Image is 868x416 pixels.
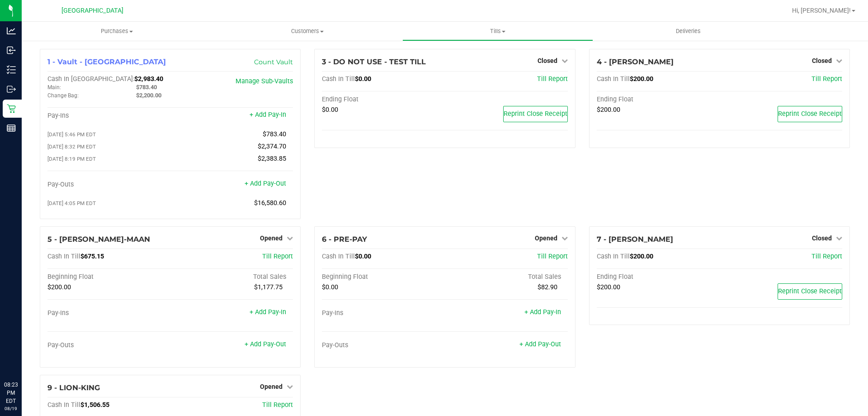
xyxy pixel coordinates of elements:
span: 5 - [PERSON_NAME]-MAAN [47,235,150,244]
button: Reprint Close Receipt [778,106,842,122]
span: [DATE] 4:05 PM EDT [47,200,96,206]
a: Till Report [811,75,842,83]
span: [DATE] 8:19 PM EDT [47,156,96,162]
a: Count Vault [254,58,293,66]
span: Cash In Till [47,253,80,260]
a: + Add Pay-In [524,308,561,316]
a: + Add Pay-In [250,111,286,119]
span: $2,200.00 [136,92,161,99]
span: 3 - DO NOT USE - TEST TILL [322,57,426,66]
div: Pay-Outs [47,341,170,349]
span: $783.40 [136,84,157,91]
span: Customers [212,27,402,35]
div: Ending Float [597,96,720,104]
span: [GEOGRAPHIC_DATA] [61,7,123,14]
div: Total Sales [170,273,293,281]
a: Purchases [22,22,212,41]
span: Opened [535,234,557,242]
a: Till Report [537,75,568,83]
span: Closed [812,234,832,242]
span: $0.00 [355,75,371,83]
div: Pay-Outs [47,181,170,189]
span: Cash In Till [322,75,355,83]
inline-svg: Outbound [7,85,16,94]
span: $2,383.85 [258,155,286,163]
span: $1,506.55 [80,401,109,409]
div: Total Sales [445,273,568,281]
a: + Add Pay-Out [245,180,286,187]
span: $0.00 [355,253,371,260]
span: Hi, [PERSON_NAME]! [792,7,851,14]
div: Beginning Float [322,273,445,281]
inline-svg: Analytics [7,26,16,35]
span: 9 - LION-KING [47,383,100,392]
a: Till Report [262,401,293,409]
span: [DATE] 8:32 PM EDT [47,143,96,150]
span: Reprint Close Receipt [778,110,842,118]
span: Tills [403,27,592,35]
span: $0.00 [322,106,338,114]
span: 1 - Vault - [GEOGRAPHIC_DATA] [47,57,166,66]
a: + Add Pay-Out [245,340,286,348]
span: Change Bag: [47,92,79,99]
span: $2,983.40 [134,75,163,83]
span: Cash In [GEOGRAPHIC_DATA]: [47,75,134,83]
p: 08/19 [4,405,18,412]
span: $200.00 [597,106,620,114]
span: Deliveries [664,27,713,35]
button: Reprint Close Receipt [503,106,568,122]
div: Pay-Outs [322,341,445,349]
span: 6 - PRE-PAY [322,235,367,244]
span: Reprint Close Receipt [504,110,567,118]
span: $200.00 [47,283,71,291]
iframe: Resource center [9,344,36,371]
span: $675.15 [80,253,104,260]
div: Pay-Ins [47,112,170,120]
div: Pay-Ins [47,309,170,317]
span: $0.00 [322,283,338,291]
span: $200.00 [597,283,620,291]
span: $82.90 [538,283,557,291]
inline-svg: Inventory [7,65,16,74]
span: Cash In Till [47,401,80,409]
span: Opened [260,383,283,390]
a: Tills [402,22,593,41]
div: Pay-Ins [322,309,445,317]
span: $16,580.60 [254,199,286,207]
span: $200.00 [630,75,653,83]
a: + Add Pay-Out [519,340,561,348]
p: 08:23 PM EDT [4,381,18,405]
span: $1,177.75 [254,283,283,291]
span: Opened [260,234,283,242]
span: 4 - [PERSON_NAME] [597,57,674,66]
span: Main: [47,84,61,91]
span: Closed [812,57,832,64]
a: + Add Pay-In [250,308,286,316]
inline-svg: Inbound [7,46,16,55]
inline-svg: Reports [7,124,16,133]
span: Purchases [22,27,212,35]
span: [DATE] 5:46 PM EDT [47,131,96,138]
a: Manage Sub-Vaults [236,77,293,85]
div: Ending Float [322,96,445,104]
span: $200.00 [630,253,653,260]
button: Reprint Close Receipt [778,283,842,300]
span: $2,374.70 [258,143,286,150]
span: Reprint Close Receipt [778,287,842,295]
span: $783.40 [263,130,286,138]
a: Till Report [262,253,293,260]
span: Cash In Till [597,75,630,83]
div: Beginning Float [47,273,170,281]
span: Closed [538,57,557,64]
span: 7 - [PERSON_NAME] [597,235,673,244]
a: Till Report [537,253,568,260]
a: Till Report [811,253,842,260]
div: Ending Float [597,273,720,281]
a: Deliveries [593,22,783,41]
